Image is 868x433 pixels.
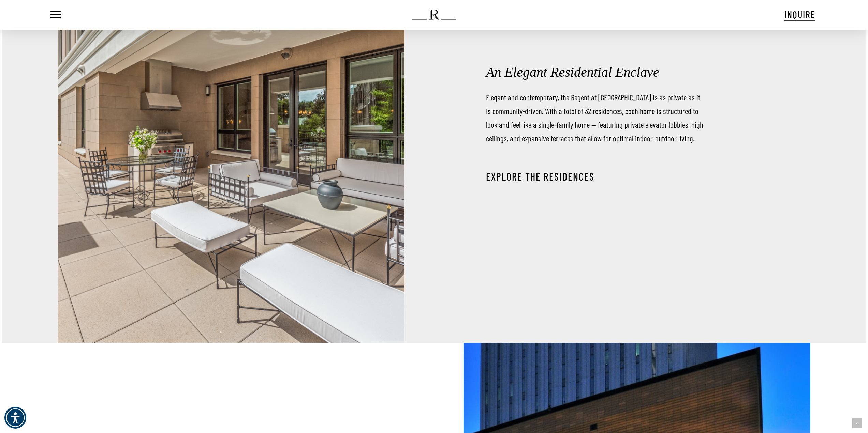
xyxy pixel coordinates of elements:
a: INQUIRE [784,8,815,21]
img: The Regent [412,10,456,20]
a: Back to top [852,418,862,428]
a: Navigation Menu [49,11,61,18]
p: Elegant and contemporary, the Regent at [GEOGRAPHIC_DATA] is as private as it is community-driven... [486,91,704,145]
a: EXPLORE THE RESIDENCES [486,170,594,183]
h2: An Elegant Residential Enclave [486,62,736,82]
div: Accessibility Menu [4,407,26,429]
span: INQUIRE [784,9,815,20]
